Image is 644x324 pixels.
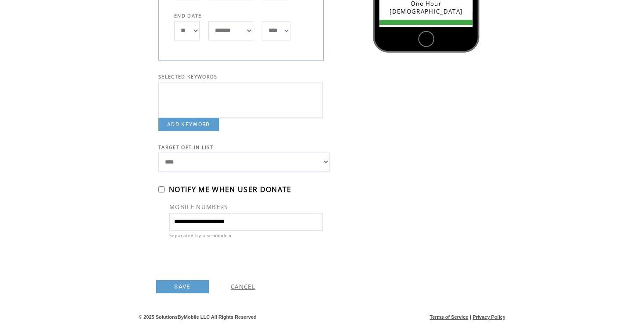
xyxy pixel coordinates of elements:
[379,20,472,35] a: NEXT
[158,74,218,80] span: SELECTED KEYWORDS
[139,314,257,320] span: © 2025 SolutionsByMobile LLC All Rights Reserved
[174,13,202,19] span: END DATE
[169,203,228,211] span: MOBILE NUMBERS
[470,314,471,320] span: |
[169,185,292,194] span: NOTIFY ME WHEN USER DONATE
[231,283,255,291] a: CANCEL
[158,118,219,131] a: ADD KEYWORD
[472,314,505,320] a: Privacy Policy
[158,144,213,150] span: TARGET OPT-IN LIST
[169,233,232,239] span: Separated by a semicolon
[156,280,209,293] a: SAVE
[430,314,469,320] a: Terms of Service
